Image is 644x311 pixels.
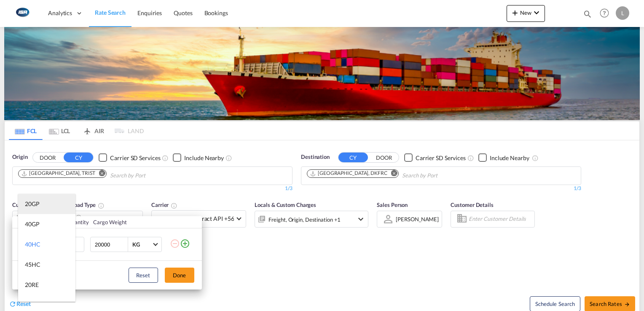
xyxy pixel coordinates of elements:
[25,301,39,309] div: 40RE
[25,260,40,269] div: 45HC
[25,200,40,208] div: 20GP
[25,220,40,228] div: 40GP
[25,281,39,289] div: 20RE
[25,240,40,249] div: 40HC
